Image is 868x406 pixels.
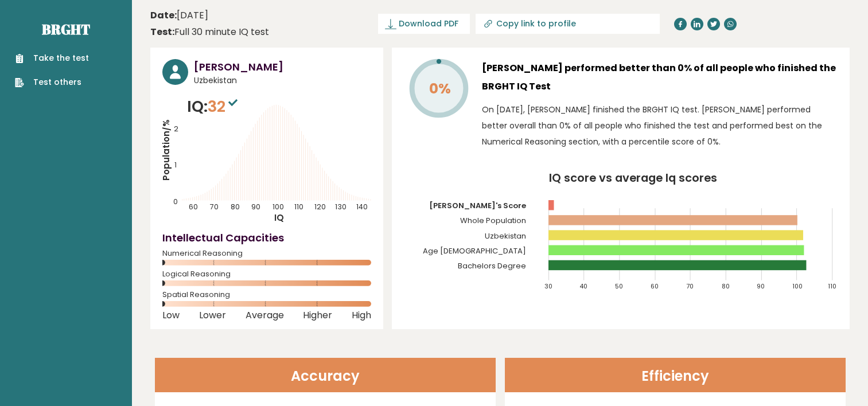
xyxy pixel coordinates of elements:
a: Take the test [15,52,89,64]
tspan: 100 [273,202,284,212]
p: On [DATE], [PERSON_NAME] finished the BRGHT IQ test. [PERSON_NAME] performed better overall than ... [482,101,838,150]
tspan: 70 [210,202,219,212]
tspan: IQ [274,212,284,224]
time: [DATE] [150,9,208,22]
h3: [PERSON_NAME] performed better than 0% of all people who finished the BRGHT IQ Test [482,59,838,96]
h4: Intellectual Capacities [162,230,371,245]
span: Logical Reasoning [162,272,371,276]
tspan: 80 [722,282,730,291]
span: Spatial Reasoning [162,292,371,297]
tspan: 60 [189,202,198,212]
tspan: IQ score vs average Iq scores [549,170,717,186]
tspan: Uzbekistan [485,230,526,241]
tspan: Age [DEMOGRAPHIC_DATA] [423,245,526,256]
tspan: 110 [828,282,836,291]
header: Efficiency [505,358,846,392]
tspan: 0 [173,197,178,206]
tspan: 30 [544,282,552,291]
span: High [352,313,371,318]
tspan: 130 [335,202,347,212]
header: Accuracy [155,358,496,392]
p: IQ: [187,95,240,118]
div: Full 30 minute IQ test [150,25,269,39]
tspan: 1 [174,160,177,170]
span: Lower [199,313,226,318]
span: Uzbekistan [194,75,371,87]
a: Download PDF [378,14,470,34]
tspan: 40 [580,282,588,291]
tspan: Whole Population [460,215,526,226]
tspan: 70 [686,282,694,291]
b: Date: [150,9,177,22]
tspan: Bachelors Degree [458,260,526,271]
tspan: 0% [429,79,451,99]
tspan: 90 [757,282,765,291]
tspan: [PERSON_NAME]'s Score [429,200,526,211]
tspan: Population/% [160,119,172,181]
a: Test others [15,76,89,88]
span: Average [246,313,284,318]
tspan: 100 [792,282,803,291]
span: Download PDF [399,18,458,30]
span: Low [162,313,180,318]
tspan: 2 [174,124,178,134]
tspan: 60 [651,282,659,291]
span: Higher [303,313,332,318]
tspan: 50 [615,282,623,291]
tspan: 90 [251,202,260,212]
span: Numerical Reasoning [162,251,371,256]
tspan: 80 [231,202,240,212]
tspan: 140 [356,202,368,212]
h3: [PERSON_NAME] [194,59,371,75]
span: 32 [208,96,240,117]
tspan: 110 [294,202,303,212]
b: Test: [150,25,174,38]
tspan: 120 [314,202,326,212]
a: Brght [42,20,90,38]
